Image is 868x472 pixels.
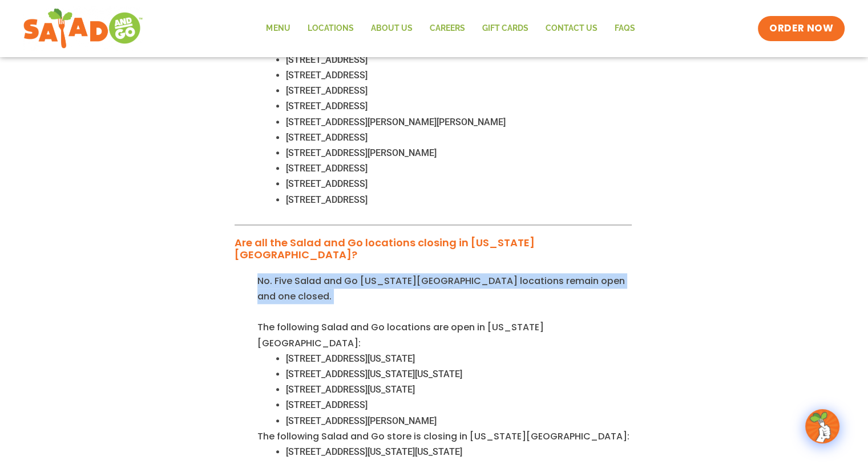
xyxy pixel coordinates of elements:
[286,194,368,205] span: [STREET_ADDRESS]
[235,232,632,273] div: Are all the Salad and Go locations closing in [US_STATE][GEOGRAPHIC_DATA]?
[286,446,462,457] span: [STREET_ADDRESS][US_STATE][US_STATE]
[257,274,625,303] span: No. Five Salad and Go [US_STATE][GEOGRAPHIC_DATA] locations remain open and one closed.
[605,15,643,42] a: FAQs
[421,15,473,42] a: Careers
[298,15,362,42] a: Locations
[257,15,643,42] nav: Menu
[286,54,368,65] span: [STREET_ADDRESS]
[235,235,535,262] a: Are all the Salad and Go locations closing in [US_STATE][GEOGRAPHIC_DATA]?
[286,85,368,96] span: [STREET_ADDRESS]
[362,15,421,42] a: About Us
[758,16,845,41] a: ORDER NOW
[536,15,605,42] a: Contact Us
[286,384,415,395] span: [STREET_ADDRESS][US_STATE]
[286,353,415,364] span: [STREET_ADDRESS][US_STATE]
[286,399,368,410] span: [STREET_ADDRESS]
[286,117,506,127] span: [STREET_ADDRESS][PERSON_NAME][PERSON_NAME]
[286,415,437,426] span: [STREET_ADDRESS][PERSON_NAME]
[23,6,143,51] img: new-SAG-logo-768×292
[286,163,368,174] span: [STREET_ADDRESS]
[257,430,629,443] span: The following Salad and Go store is closing in [US_STATE][GEOGRAPHIC_DATA]:
[286,132,368,143] span: [STREET_ADDRESS]
[286,101,368,111] span: [STREET_ADDRESS]
[769,22,833,35] span: ORDER NOW
[257,15,298,42] a: Menu
[473,15,536,42] a: GIFT CARDS
[286,178,368,189] span: [STREET_ADDRESS]
[806,410,838,442] img: wpChatIcon
[286,70,368,81] span: [STREET_ADDRESS]
[286,369,462,379] span: [STREET_ADDRESS][US_STATE][US_STATE]
[257,321,544,349] span: The following Salad and Go locations are open in [US_STATE][GEOGRAPHIC_DATA]:
[286,147,437,158] span: [STREET_ADDRESS][PERSON_NAME]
